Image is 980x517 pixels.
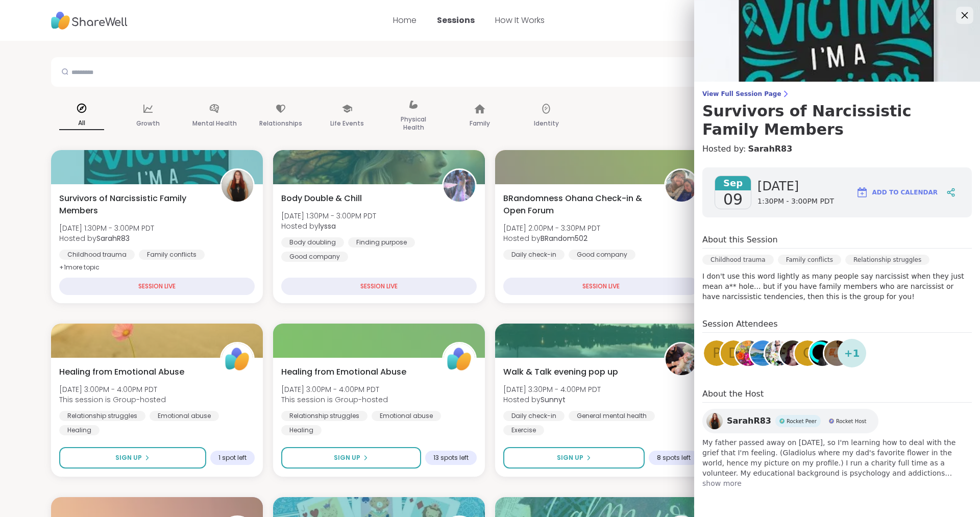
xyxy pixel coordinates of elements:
[557,453,583,462] span: Sign Up
[59,384,166,395] span: [DATE] 3:00PM - 4:00PM PDT
[281,366,406,378] span: Healing from Emotional Abuse
[59,366,184,378] span: Healing from Emotional Abuse
[702,318,972,333] h4: Session Attendees
[59,411,145,421] div: Relationship struggles
[281,278,477,295] div: SESSION LIVE
[222,343,253,375] img: ShareWell
[702,90,972,139] a: View Full Session PageSurvivors of Narcissistic Family Members
[503,447,645,469] button: Sign Up
[503,411,565,421] div: Daily check-in
[59,233,154,243] span: Hosted by
[59,395,166,405] span: This session is Group-hosted
[666,170,697,202] img: BRandom502
[764,339,792,367] a: Jessiegirl0719
[59,278,255,295] div: SESSION LIVE
[723,190,743,209] span: 09
[503,278,699,295] div: SESSION LIVE
[851,180,942,205] button: Add to Calendar
[503,384,601,395] span: [DATE] 3:30PM - 4:00PM PDT
[778,339,807,367] a: heather1215
[503,425,544,435] div: Exercise
[218,454,247,462] span: 1 spot left
[713,343,721,363] span: p
[222,170,253,202] img: SarahR83
[780,340,805,366] img: heather1215
[872,188,938,197] span: Add to Calendar
[393,14,416,26] a: Home
[139,250,205,260] div: Family conflicts
[503,192,653,217] span: BRandomness Ohana Check-in & Open Forum
[334,453,360,462] span: Sign Up
[281,192,362,205] span: Body Double & Chill
[59,447,206,469] button: Sign Up
[702,409,878,433] a: SarahR83SarahR83Rocket PeerRocket PeerRocket HostRocket Host
[495,14,545,26] a: How It Works
[702,255,774,265] div: Childhood trauma
[793,339,822,367] a: c
[787,417,817,425] span: Rocket Peer
[59,192,209,217] span: Survivors of Narcissistic Family Members
[318,221,336,231] b: lyssa
[666,343,697,375] img: Sunnyt
[281,211,376,221] span: [DATE] 1:30PM - 3:00PM PDT
[810,340,835,366] img: chrisbosshart
[281,252,348,262] div: Good company
[534,117,559,130] p: Identity
[150,411,219,421] div: Emotional abuse
[503,250,565,260] div: Daily check-in
[823,339,851,367] a: Vici
[433,454,469,462] span: 13 spots left
[803,343,812,363] span: c
[734,339,763,367] a: Meredith100
[856,186,868,199] img: ShareWell Logomark
[727,415,771,427] span: SarahR83
[702,437,972,478] span: My father passed away on [DATE], so I'm learning how to deal with the grief that I'm feeling. (Gl...
[750,340,776,366] img: PattyG
[281,411,367,421] div: Relationship struggles
[702,271,972,302] p: I don't use this word lightly as many people say narcissist when they just mean a** hole... but i...
[702,102,972,139] h3: Survivors of Narcissistic Family Members
[96,233,130,243] b: SarahR83
[59,223,154,233] span: [DATE] 1:30PM - 3:00PM PDT
[192,117,237,130] p: Mental Health
[503,233,600,243] span: Hosted by
[51,7,128,35] img: ShareWell Nav Logo
[749,339,777,367] a: PattyG
[59,425,100,435] div: Healing
[541,395,566,405] b: Sunnyt
[736,340,761,366] img: Meredith100
[765,340,791,366] img: Jessiegirl0719
[702,234,778,246] h4: About this Session
[706,413,723,429] img: SarahR83
[281,221,376,231] span: Hosted by
[824,340,850,366] img: Vici
[391,113,436,134] p: Physical Health
[348,237,415,248] div: Finding purpose
[372,411,441,421] div: Emotional abuse
[281,395,388,405] span: This session is Group-hosted
[136,117,160,130] p: Growth
[444,170,475,202] img: lyssa
[115,453,142,462] span: Sign Up
[281,425,322,435] div: Healing
[748,143,792,155] a: SarahR83
[330,117,364,130] p: Life Events
[702,90,972,98] span: View Full Session Page
[470,117,490,130] p: Family
[503,223,600,233] span: [DATE] 2:00PM - 3:30PM PDT
[702,478,972,488] span: show more
[715,176,751,190] span: Sep
[281,237,344,248] div: Body doubling
[829,418,834,424] img: Rocket Host
[757,196,834,207] span: 1:30PM - 3:00PM PDT
[569,250,635,260] div: Good company
[59,250,135,260] div: Childhood trauma
[541,233,587,243] b: BRandom502
[844,346,860,361] span: + 1
[728,343,739,363] span: D
[778,255,841,265] div: Family conflicts
[836,417,867,425] span: Rocket Host
[503,366,618,378] span: Walk & Talk evening pop up
[757,178,834,194] span: [DATE]
[569,411,655,421] div: General mental health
